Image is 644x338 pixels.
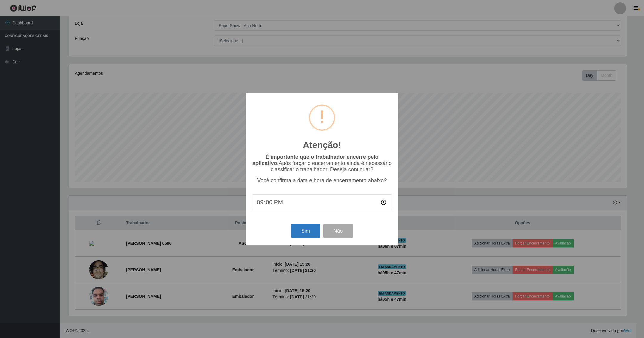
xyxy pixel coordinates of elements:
b: É importante que o trabalhador encerre pelo aplicativo. [252,154,378,166]
button: Não [323,224,353,238]
button: Sim [291,224,320,238]
p: Após forçar o encerramento ainda é necessário classificar o trabalhador. Deseja continuar? [252,154,392,173]
p: Você confirma a data e hora de encerramento abaixo? [252,177,392,184]
h2: Atenção! [303,140,341,150]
